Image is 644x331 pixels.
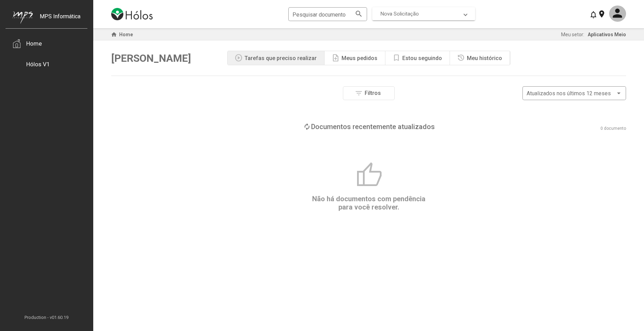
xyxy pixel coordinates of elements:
mat-icon: home [110,30,118,39]
mat-icon: history [457,54,465,62]
span: Filtros [365,90,381,96]
mat-icon: loop [303,123,311,131]
div: MPS Informática [40,13,80,30]
div: Documentos recentemente atualizados [311,123,435,131]
span: Nova Solicitação [381,11,419,17]
div: Estou seguindo [402,55,442,61]
span: Atualizados nos últimos 12 meses [527,90,611,97]
span: Aplicativos Meio [588,32,626,37]
mat-expansion-panel-header: Nova Solicitação [372,7,475,20]
div: Meu histórico [467,55,502,61]
span: Meu setor: [561,32,584,37]
img: mps-image-cropped.png [12,11,33,24]
mat-icon: search [355,9,363,18]
div: Home [26,40,42,47]
div: 0 documento [600,126,626,131]
mat-icon: play_circle [234,54,243,62]
span: Production - v01.60.19 [6,315,87,320]
mat-icon: thumb_up [355,161,383,189]
span: Não há documentos com pendência para você resolver. [312,195,425,211]
img: logo-holos.png [111,8,153,20]
span: [PERSON_NAME] [111,52,191,64]
span: Home [119,32,133,37]
div: Meus pedidos [342,55,377,61]
button: Filtros [343,86,395,100]
mat-icon: note_add [331,54,340,62]
mat-icon: filter_list [355,89,363,97]
mat-icon: bookmark [392,54,401,62]
div: Hólos V1 [26,61,50,68]
mat-icon: location_on [597,10,606,18]
div: Tarefas que preciso realizar [244,55,317,61]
